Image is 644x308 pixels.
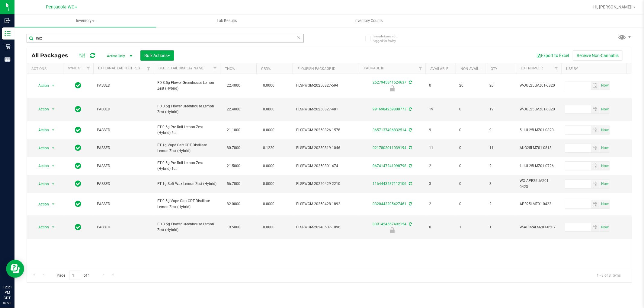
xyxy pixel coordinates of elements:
span: Set Current date [600,144,610,152]
span: Page of 1 [52,271,95,280]
a: Available [430,67,448,71]
span: select [591,180,600,188]
span: 9 [489,127,512,133]
span: PASSED [97,127,150,133]
inline-svg: Reports [5,56,11,62]
span: All Packages [31,52,74,59]
span: select [591,126,600,134]
span: In Sync [75,81,82,90]
span: FT 0.5g Pre-Roll Lemon Zest (Hybrid) 5ct [157,124,216,136]
button: Bulk Actions [140,50,174,61]
span: select [600,180,610,188]
span: 22.4000 [224,81,243,90]
span: Clear [297,34,301,42]
a: Use By [566,67,578,71]
span: FLSRWGM-20250827-594 [296,83,355,88]
span: In Sync [75,179,82,188]
span: select [600,223,610,231]
span: 1 [489,224,512,230]
span: 0 [459,106,482,112]
span: Set Current date [600,81,610,90]
a: THC% [225,67,235,71]
span: Sync from Compliance System [408,222,412,226]
span: 2 [429,201,452,207]
span: select [50,81,57,90]
inline-svg: Inbound [5,17,11,24]
a: Lab Results [156,14,298,27]
span: Action [33,162,49,170]
span: Set Current date [600,179,610,188]
span: Action [33,126,49,134]
a: Inventory [14,14,156,27]
span: PASSED [97,201,150,207]
a: 8391424567492154 [373,222,406,226]
span: FLSRWGM-20250827-481 [296,106,355,112]
iframe: Resource center [6,260,24,278]
a: Sync Status [68,66,91,70]
div: Actions [31,67,61,71]
span: Pensacola WC [46,5,74,10]
a: 2627945841624637 [373,80,406,84]
span: 19.5000 [224,223,243,232]
span: Include items not tagged for facility [373,34,404,43]
span: 0 [429,83,452,88]
a: 0320442205427461 [373,202,406,206]
span: Action [33,223,49,231]
span: Sync from Compliance System [408,107,412,111]
span: 21.5000 [224,162,243,170]
span: 0 [429,224,452,230]
span: PASSED [97,145,150,151]
span: PASSED [97,163,150,169]
span: Sync from Compliance System [408,128,412,132]
span: 11 [429,145,452,151]
span: 2 [489,163,512,169]
a: Inventory Counts [298,14,439,27]
span: select [50,126,57,134]
span: FLSRWGM-20250429-2210 [296,181,355,187]
span: Sync from Compliance System [408,202,412,206]
a: 3657137496832514 [373,128,406,132]
span: select [591,105,600,113]
span: select [50,180,57,188]
span: PASSED [97,83,150,88]
span: 0 [459,181,482,187]
span: In Sync [75,126,82,134]
a: Qty [491,67,497,71]
span: PASSED [97,224,150,230]
span: 1-JUL25LMZ01-0726 [520,163,558,169]
a: 9916984259800773 [373,107,406,111]
span: In Sync [75,105,82,113]
span: APR25LMZ01-0422 [520,201,558,207]
span: select [591,81,600,90]
span: FD 3.5g Flower Greenhouse Lemon Zest (Hybrid) [157,103,216,115]
button: Receive Non-Cannabis [573,50,623,61]
a: 1164443487112106 [373,182,406,186]
span: 56.7000 [224,179,243,188]
a: Lot Number [521,66,543,70]
span: 0.0000 [260,200,277,208]
span: 0.0000 [260,223,277,232]
span: 0 [459,145,482,151]
span: FLSRWGM-20250428-1892 [296,201,355,207]
span: Action [33,81,49,90]
span: Set Current date [600,162,610,170]
span: 20 [489,83,512,88]
span: select [50,144,57,152]
a: Filter [210,63,220,74]
a: External Lab Test Result [98,66,146,70]
div: Quarantine [358,227,426,233]
span: Bulk Actions [144,53,170,58]
span: Set Current date [600,126,610,135]
span: WX-APR25LMZ01-0423 [520,178,558,189]
span: 0.0000 [260,81,277,90]
span: 11 [489,145,512,151]
span: 0.0000 [260,105,277,114]
span: W-APR24LMZ03-0507 [520,224,558,230]
span: select [600,126,610,134]
span: select [600,162,610,170]
span: Sync from Compliance System [408,164,412,168]
span: FLSRWGM-20240507-1096 [296,224,355,230]
span: Sync from Compliance System [408,146,412,150]
span: 0 [459,163,482,169]
span: 0 [459,201,482,207]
